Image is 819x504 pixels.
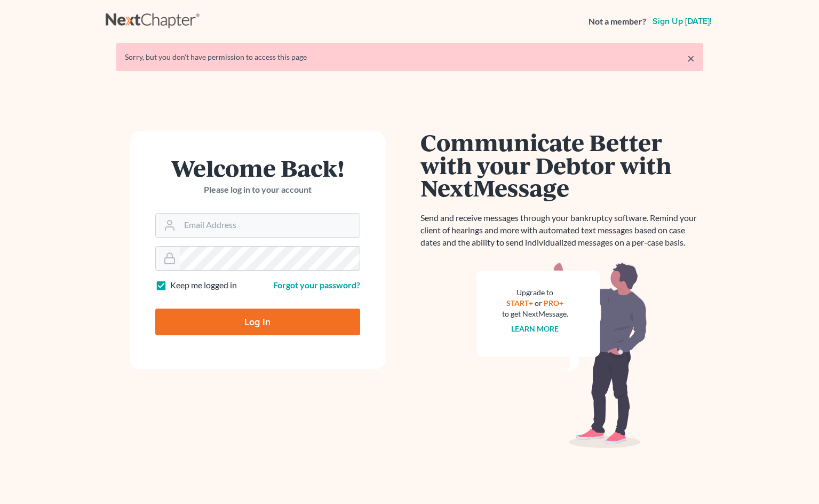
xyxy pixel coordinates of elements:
[420,131,703,199] h1: Communicate Better with your Debtor with NextMessage
[502,287,568,298] div: Upgrade to
[420,212,703,249] p: Send and receive messages through your bankruptcy software. Remind your client of hearings and mo...
[155,156,360,179] h1: Welcome Back!
[476,262,647,448] img: nextmessage_bg-59042aed3d76b12b5cd301f8e5b87938c9018125f34e5fa2b7a6b67550977c72.svg
[155,309,360,335] input: Log In
[511,324,559,333] a: Learn more
[170,279,237,292] label: Keep me logged in
[650,17,714,26] a: Sign up [DATE]!
[687,52,695,65] a: ×
[544,298,563,308] a: PRO+
[125,52,695,62] div: Sorry, but you don't have permission to access this page
[535,298,542,308] span: or
[506,298,533,308] a: START+
[180,214,360,237] input: Email Address
[155,184,360,196] p: Please log in to your account
[589,15,646,28] strong: Not a member?
[502,309,568,319] div: to get NextMessage.
[273,280,360,290] a: Forgot your password?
